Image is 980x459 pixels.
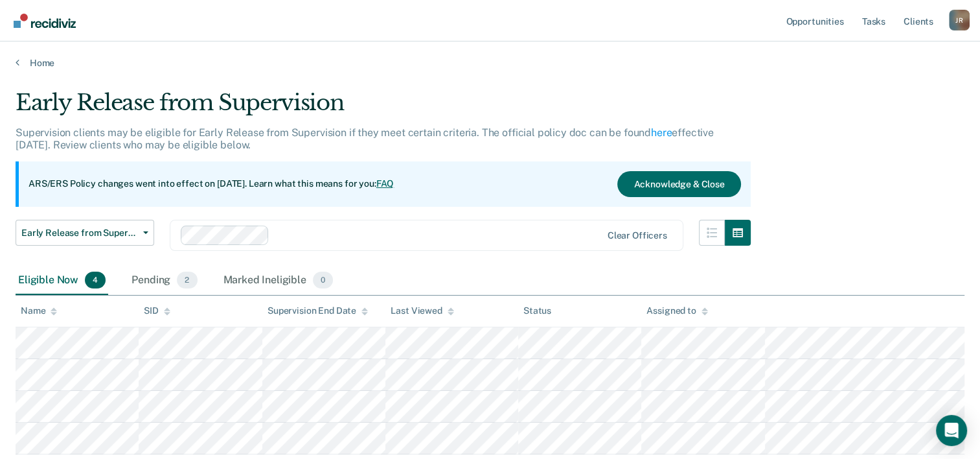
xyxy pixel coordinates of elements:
div: Marked Ineligible0 [221,266,336,295]
span: 4 [85,272,106,288]
div: Early Release from Supervision [16,89,751,126]
div: J R [949,10,970,30]
div: Pending2 [129,266,199,295]
a: here [651,126,672,139]
div: Name [21,305,57,316]
p: Supervision clients may be eligible for Early Release from Supervision if they meet certain crite... [16,126,714,151]
button: Early Release from Supervision [16,220,154,246]
div: Open Intercom Messenger [936,415,967,446]
div: Assigned to [646,305,707,316]
div: Last Viewed [391,305,453,316]
span: 0 [313,272,333,288]
button: Acknowledge & Close [617,171,740,197]
img: Recidiviz [14,14,76,28]
a: Home [16,57,964,69]
div: SID [144,305,170,316]
a: FAQ [376,178,394,189]
span: Early Release from Supervision [21,228,138,239]
p: ARS/ERS Policy changes went into effect on [DATE]. Learn what this means for you: [28,178,394,191]
button: Profile dropdown button [949,10,970,30]
div: Clear officers [608,230,667,241]
div: Supervision End Date [268,305,368,316]
div: Status [523,305,551,316]
span: 2 [177,272,197,288]
div: Eligible Now4 [16,266,108,295]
